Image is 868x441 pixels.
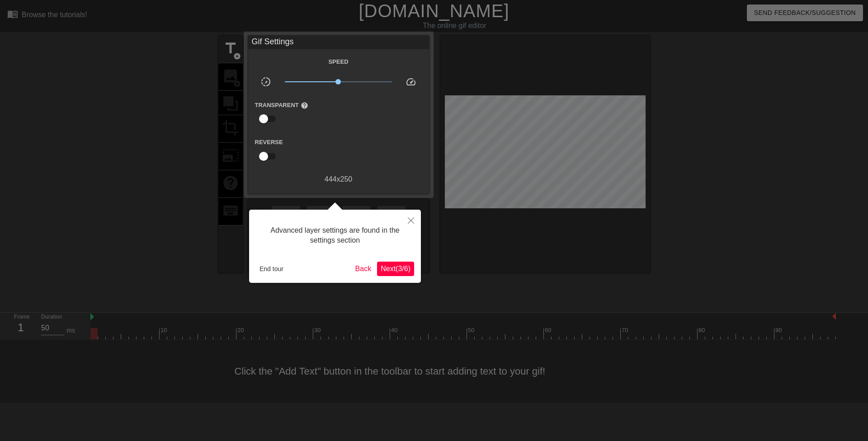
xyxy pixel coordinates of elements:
button: End tour [256,262,287,276]
button: Back [352,262,375,276]
div: Advanced layer settings are found in the settings section [256,216,414,255]
span: Next ( 3 / 6 ) [381,265,410,272]
button: Close [401,210,421,230]
button: Next [377,262,414,276]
